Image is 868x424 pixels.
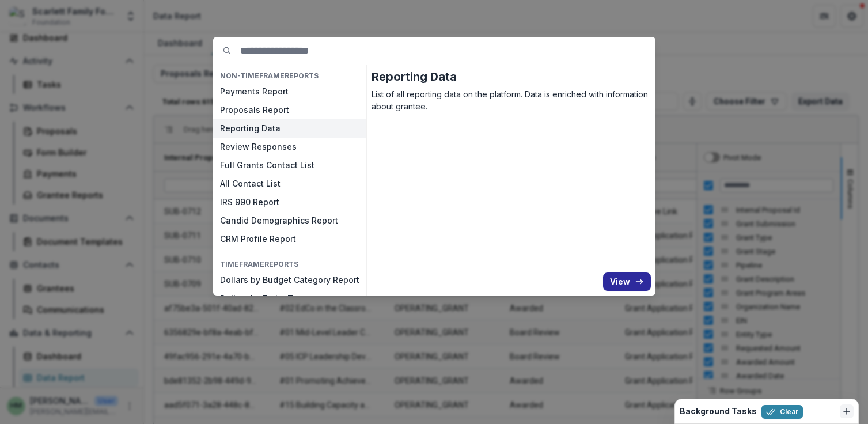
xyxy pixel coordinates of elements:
[680,407,757,417] h2: Background Tasks
[761,405,803,419] button: Clear
[213,138,366,156] button: Review Responses
[213,119,366,138] button: Reporting Data
[213,211,366,230] button: Candid Demographics Report
[372,88,651,112] p: List of all reporting data on the platform. Data is enriched with information about grantee.
[213,101,366,119] button: Proposals Report
[213,290,366,308] button: Dollars by Entity Tags
[213,175,366,193] button: All Contact List
[603,272,651,291] button: View
[213,271,366,290] button: Dollars by Budget Category Report
[213,230,366,248] button: CRM Profile Report
[213,156,366,175] button: Full Grants Contact List
[840,404,854,418] button: Dismiss
[213,258,366,271] h4: TIMEFRAME Reports
[213,70,366,82] h4: NON-TIMEFRAME Reports
[372,70,651,84] h2: Reporting Data
[213,82,366,101] button: Payments Report
[213,193,366,211] button: IRS 990 Report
